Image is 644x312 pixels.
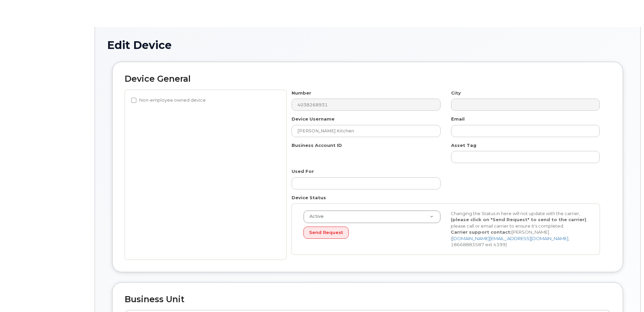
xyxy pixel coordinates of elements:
h2: Business Unit [125,295,611,304]
button: Send Request [303,227,349,239]
label: Email [451,116,465,122]
input: Non-employee owned device [131,98,137,103]
label: Asset Tag [451,142,476,149]
label: Non-employee owned device [131,96,206,104]
span: Active [305,213,324,219]
label: Number [292,90,311,96]
h2: Device General [125,74,611,84]
label: Device Username [292,116,335,122]
label: Used For [292,168,314,175]
a: Active [304,211,440,223]
label: Device Status [292,194,326,201]
label: City [451,90,461,96]
strong: Carrier support contact: [451,229,512,235]
a: [DOMAIN_NAME][EMAIL_ADDRESS][DOMAIN_NAME] [452,236,568,241]
label: Business Account ID [292,142,342,149]
div: Changing the Status in here will not update with the carrier, , please call or email carrier to e... [446,210,593,248]
strong: (please click on "Send Request" to send to the carrier) [451,217,586,222]
h1: Edit Device [107,39,628,51]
